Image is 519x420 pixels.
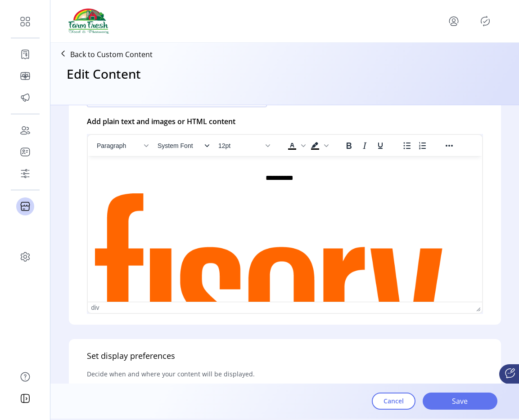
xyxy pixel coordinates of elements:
[341,139,357,152] button: Bold
[284,139,307,152] div: Text color Black
[442,139,457,152] button: Reveal or hide additional toolbar items
[87,350,175,362] h5: Set display preferences
[415,139,430,152] button: Numbered list
[88,156,482,302] iframe: Rich Text Area
[7,7,387,225] body: Rich Text Area. Press ALT-0 for help.
[423,393,497,410] button: Save
[87,109,235,134] p: Add plain text and images or HTML content
[67,64,141,83] h3: Edit Content
[473,302,482,313] div: Press the Up and Down arrow keys to resize the editor.
[93,139,152,152] button: Block Paragraph
[215,139,273,152] button: Font size 12pt
[384,396,404,406] span: Cancel
[434,396,486,407] span: Save
[87,362,255,386] p: Decide when and where your content will be displayed.
[70,49,153,60] p: Back to Custom Content
[372,393,415,410] button: Cancel
[68,9,109,34] img: logo
[218,142,262,149] span: 12pt
[399,139,415,152] button: Bullet list
[357,139,372,152] button: Italic
[154,139,212,152] button: Font System Font
[307,139,330,152] div: Background color Black
[97,142,141,149] span: Paragraph
[91,304,99,311] div: div
[478,14,492,28] button: Publisher Panel
[447,14,461,28] button: menu
[158,142,202,149] span: System Font
[373,139,388,152] button: Underline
